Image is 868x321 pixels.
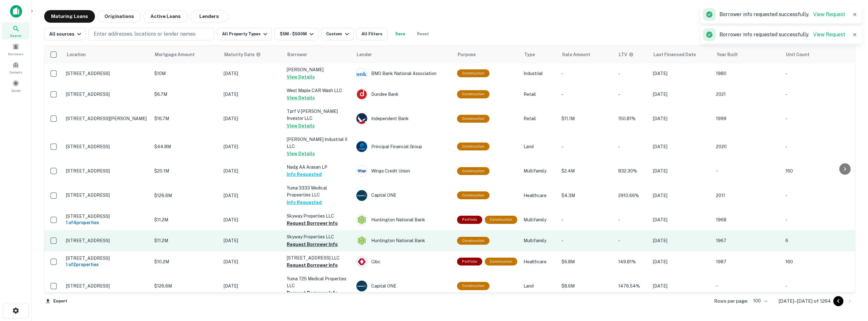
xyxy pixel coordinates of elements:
p: - [561,237,612,244]
div: LTVs displayed on the website are for informational purposes only and may be reported incorrectly... [619,51,634,58]
span: Saved [11,88,21,93]
button: All Filters [356,28,388,40]
p: $11.2M [154,237,217,244]
img: picture [356,166,367,176]
span: - [618,238,620,243]
p: 2021 [716,91,779,98]
p: - [785,91,848,98]
p: 1980 [716,70,779,77]
span: 2910.66% [618,193,639,198]
p: [DATE] [653,167,710,174]
button: View Details [287,73,315,81]
div: Wings Credit Union [356,165,451,177]
a: Contacts [2,59,30,76]
span: LTVs displayed on the website are for informational purposes only and may be reported incorrectly... [619,51,642,58]
p: 1968 [716,216,779,223]
iframe: Chat Widget [836,271,868,301]
p: [DATE] [224,91,280,98]
p: [DATE] [653,192,710,199]
div: This loan purpose was for construction [457,143,490,150]
span: - [618,217,620,222]
span: 150.81% [618,116,636,121]
p: - [561,70,612,77]
p: 2011 [716,192,779,199]
span: Mortgage Amount [155,51,203,58]
p: Yuma 3333 Medical Propeerties LLC [287,184,350,198]
p: Enter addresses, locations or lender names [94,30,196,38]
div: Huntington National Bank [356,214,451,225]
th: Borrower [284,46,353,63]
button: Info Requested [287,171,322,178]
th: Last Financed Date [650,46,713,63]
p: [DATE] [653,258,710,265]
th: Year Built [713,46,782,63]
p: Nadg AA Arasan LP [287,164,350,171]
p: - [785,216,848,223]
p: [PERSON_NAME] [287,66,350,73]
p: Skyway Properties LLC [287,213,350,219]
span: Last Financed Date [654,51,704,58]
span: - [618,144,620,149]
button: Active Loans [144,10,188,23]
p: 160 [785,258,848,265]
div: This loan purpose was for construction [457,167,490,175]
p: Yuma 725 Medical Properties LLC [287,275,350,289]
span: Purpose [458,51,484,58]
span: 832.30% [618,168,637,173]
p: 160 [785,167,848,174]
p: $126.6M [154,283,217,289]
p: [STREET_ADDRESS] [66,91,148,97]
div: This loan purpose was for construction [485,258,517,266]
a: Saved [2,77,30,94]
p: [DATE] [653,143,710,150]
p: [STREET_ADDRESS][PERSON_NAME] [66,116,148,121]
p: $2.4M [561,167,612,174]
a: Borrowers [2,41,30,58]
p: Healthcare [524,258,555,265]
th: Maturity dates displayed may be estimated. Please contact the lender for the most accurate maturi... [220,46,284,63]
span: Borrowers [8,51,23,56]
img: picture [356,113,367,124]
p: [DATE] [653,216,710,223]
th: Purpose [454,46,520,63]
p: Multifamily [524,237,555,244]
div: 100 [751,296,768,306]
p: [DATE] [224,237,280,244]
div: This is a portfolio loan with 2 properties [457,258,482,266]
p: [STREET_ADDRESS] [66,213,148,219]
button: Request Borrower Info [287,219,338,227]
p: $11.1M [561,115,612,122]
p: Borrower info requested successfully. [719,11,845,18]
div: Independent Bank [356,113,451,124]
div: BMO Bank National Association [356,68,451,79]
th: Sale Amount [558,46,615,63]
div: Dundee Bank [356,89,451,100]
div: Huntington National Bank [356,235,451,246]
p: - [785,192,848,199]
p: [DATE] [653,91,710,98]
p: Borrower info requested successfully. [719,31,845,38]
span: Location [67,51,94,58]
p: Multifamily [524,216,555,223]
img: picture [356,141,367,152]
p: - [785,143,848,150]
div: Capital ONE [356,280,451,292]
p: - [785,115,848,122]
p: Rows per page: [714,297,748,305]
p: Land [524,143,555,150]
div: This loan purpose was for construction [457,237,490,245]
span: Year Built [717,51,746,58]
h6: Maturity Date [224,51,255,58]
p: Multifamily [524,167,555,174]
p: 2020 [716,143,779,150]
button: View Details [287,122,315,130]
th: Type [520,46,558,63]
button: Enter addresses, locations or lender names [88,28,214,40]
button: View Details [287,150,315,157]
p: [STREET_ADDRESS] [66,168,148,174]
button: Custom [321,28,353,40]
button: Reset [413,28,433,40]
div: This loan purpose was for construction [457,115,490,123]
